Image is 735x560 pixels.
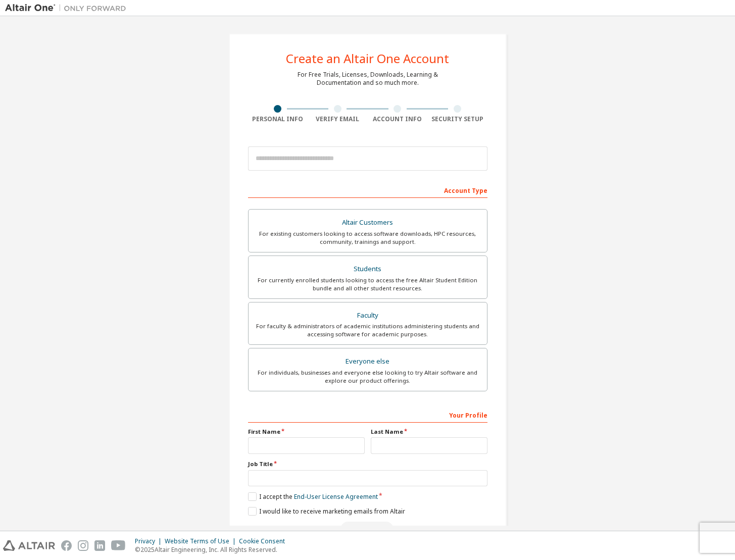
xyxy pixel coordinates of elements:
img: Altair One [5,3,131,13]
div: Security Setup [427,115,487,123]
div: Cookie Consent [239,537,291,545]
img: facebook.svg [61,540,72,551]
label: I accept the [248,492,378,501]
div: Privacy [135,537,165,545]
div: Altair Customers [255,216,481,230]
img: instagram.svg [78,540,88,551]
div: Everyone else [255,354,481,369]
div: For individuals, businesses and everyone else looking to try Altair software and explore our prod... [255,369,481,385]
div: For Free Trials, Licenses, Downloads, Learning & Documentation and so much more. [298,71,438,87]
img: altair_logo.svg [3,540,55,551]
div: Account Info [368,115,428,123]
div: For currently enrolled students looking to access the free Altair Student Edition bundle and all ... [255,276,481,292]
div: Verify Email [308,115,368,123]
div: Account Type [248,182,487,198]
div: Faculty [255,309,481,323]
div: Website Terms of Use [165,537,239,545]
div: Create an Altair One Account [286,53,449,65]
a: End-User License Agreement [294,492,378,501]
img: youtube.svg [111,540,126,551]
label: Job Title [248,460,487,468]
div: For faculty & administrators of academic institutions administering students and accessing softwa... [255,322,481,338]
div: Your Profile [248,406,487,423]
div: Students [255,262,481,276]
label: First Name [248,428,365,436]
label: Last Name [371,428,487,436]
p: © 2025 Altair Engineering, Inc. All Rights Reserved. [135,545,291,554]
div: Personal Info [248,115,308,123]
label: I would like to receive marketing emails from Altair [248,507,405,516]
div: Read and acccept EULA to continue [248,522,487,537]
div: For existing customers looking to access software downloads, HPC resources, community, trainings ... [255,230,481,246]
img: linkedin.svg [94,540,105,551]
